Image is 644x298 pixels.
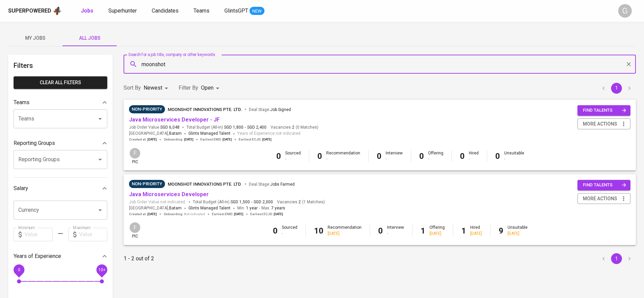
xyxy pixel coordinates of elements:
div: Hired [470,225,482,236]
button: find talents [577,180,630,190]
div: Reporting Groups [14,136,107,150]
span: [GEOGRAPHIC_DATA] , [129,130,182,137]
div: [DATE] [429,231,445,237]
a: Java Microservices Developer - JF [129,116,220,123]
button: page 1 [611,253,622,264]
span: Superhunter [108,7,137,14]
button: more actions [577,193,630,204]
a: Superpoweredapp logo [8,6,62,16]
span: Max. [261,206,285,210]
a: Superhunter [108,7,138,15]
span: Moonshot Innovations Pte. Ltd. [168,182,242,187]
span: Candidates [152,7,179,14]
span: Vacancies ( 0 Matches ) [271,125,318,130]
span: My Jobs [12,34,58,42]
b: 0 [419,151,424,161]
input: Value [79,228,107,241]
div: Teams [14,96,107,109]
p: Sort By [124,84,141,92]
span: SGD 1,500 [231,199,250,205]
div: Sourced [285,150,301,162]
span: Min. [237,206,258,210]
span: Open [201,85,214,91]
span: [DATE] [262,137,272,142]
button: page 1 [611,83,622,94]
button: Open [95,205,105,215]
span: Job Signed [270,107,291,112]
a: Jobs [81,7,95,15]
div: F [129,222,141,234]
b: 0 [460,151,465,161]
span: Created at : [129,212,157,217]
div: Hiring on Hold [129,180,165,188]
b: 0 [377,151,382,161]
div: Hired [469,150,479,162]
div: - [504,156,524,162]
b: 1 [461,226,466,236]
span: [DATE] [234,212,243,217]
div: Recommendation [328,225,362,236]
b: 0 [378,226,383,236]
span: Teams [194,7,209,14]
span: 2 [297,199,301,205]
div: - [387,231,404,237]
div: Superpowered [8,7,51,15]
div: - [285,156,301,162]
span: Batam [169,130,182,137]
p: Newest [144,84,162,92]
span: Glints Managed Talent [188,131,231,136]
span: Earliest ECJD : [239,137,272,142]
span: Total Budget (All-In) [186,125,266,130]
b: 0 [495,151,500,161]
div: Unsuitable [504,150,524,162]
div: Sourced [282,225,297,236]
div: pic [129,222,141,239]
div: pic [129,147,141,165]
div: Recommendation [326,150,360,162]
span: Not indicated [184,212,205,217]
p: Years of Experience [14,252,61,260]
span: more actions [583,120,617,128]
p: Filter By [179,84,198,92]
span: Earliest EMD : [200,137,232,142]
button: Clear All filters [14,76,107,89]
span: - [251,199,252,205]
nav: pagination navigation [597,253,636,264]
span: - [245,125,246,130]
span: Non-Priority [129,181,165,187]
div: will fulfill older job 1st [129,105,165,113]
span: Glints Managed Talent [188,206,231,210]
p: 1 - 2 out of 2 [124,255,154,263]
span: Onboarding : [164,212,205,217]
span: Moonshot Innovations Pte. Ltd. [168,107,242,112]
span: Job Order Value [129,125,180,130]
div: G [618,4,632,18]
span: Created at : [129,137,157,142]
span: Non-Priority [129,106,165,113]
span: GlintsGPT [224,7,248,14]
span: - [259,205,260,212]
div: F [129,147,141,159]
button: Open [95,155,105,164]
span: [DATE] [222,137,232,142]
span: SGD 1,800 [224,125,243,130]
span: [DATE] [147,212,157,217]
span: Job Order Value not indicated. [129,199,186,205]
p: Reporting Groups [14,139,55,147]
span: 1 year [246,206,258,210]
button: Open [95,114,105,124]
span: Onboarding : [164,137,194,142]
div: Interview [387,225,404,236]
span: [DATE] [184,137,194,142]
div: Interview [386,150,403,162]
span: 10+ [98,267,105,272]
b: 9 [499,226,503,236]
p: Salary [14,184,28,192]
div: - [469,156,479,162]
span: NEW [250,8,264,15]
span: SGD 2,400 [247,125,266,130]
a: Teams [194,7,211,15]
span: find talents [583,181,626,189]
div: [DATE] [470,231,482,237]
div: Offering [429,225,445,236]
